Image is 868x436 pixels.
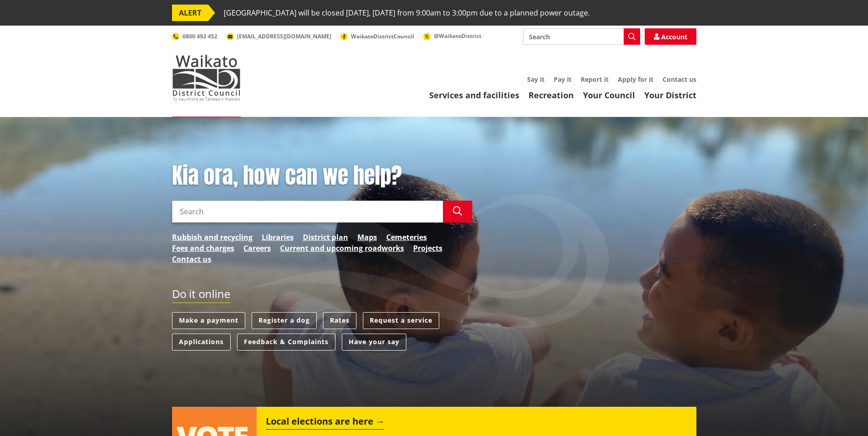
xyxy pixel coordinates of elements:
span: @WaikatoDistrict [434,32,481,40]
a: Applications [172,334,231,351]
a: Current and upcoming roadworks [280,243,404,254]
a: Register a dog [252,312,317,329]
a: District plan [303,232,348,243]
a: Recreation [528,90,574,101]
input: Search input [523,28,640,45]
a: Feedback & Complaints [237,334,335,351]
h2: Local elections are here [266,416,384,430]
a: @WaikatoDistrict [423,32,481,40]
a: Contact us [663,75,696,84]
a: Account [645,28,696,45]
a: Report it [581,75,609,84]
a: Services and facilities [429,90,519,101]
a: Libraries [262,232,294,243]
a: Projects [413,243,442,254]
input: Search input [172,201,443,223]
a: Say it [527,75,545,84]
h1: Kia ora, how can we help? [172,163,472,189]
span: ALERT [172,5,208,21]
span: [GEOGRAPHIC_DATA] will be closed [DATE], [DATE] from 9:00am to 3:00pm due to a planned power outage. [224,5,590,21]
a: Make a payment [172,312,245,329]
a: Careers [243,243,271,254]
a: Request a service [363,312,439,329]
a: 0800 492 452 [172,32,217,40]
a: Fees and charges [172,243,234,254]
a: Rates [323,312,356,329]
a: WaikatoDistrictCouncil [340,32,414,40]
a: Apply for it [618,75,653,84]
span: WaikatoDistrictCouncil [351,32,414,40]
a: Pay it [554,75,571,84]
a: Your Council [583,90,635,101]
a: Have your say [342,334,406,351]
span: 0800 492 452 [183,32,217,40]
span: [EMAIL_ADDRESS][DOMAIN_NAME] [237,32,331,40]
a: Contact us [172,254,211,265]
h2: Do it online [172,287,230,303]
img: Waikato District Council - Te Kaunihera aa Takiwaa o Waikato [172,55,241,101]
a: Cemeteries [386,232,427,243]
a: Maps [357,232,377,243]
a: Your District [644,90,696,101]
a: Rubbish and recycling [172,232,253,243]
a: [EMAIL_ADDRESS][DOMAIN_NAME] [226,32,331,40]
